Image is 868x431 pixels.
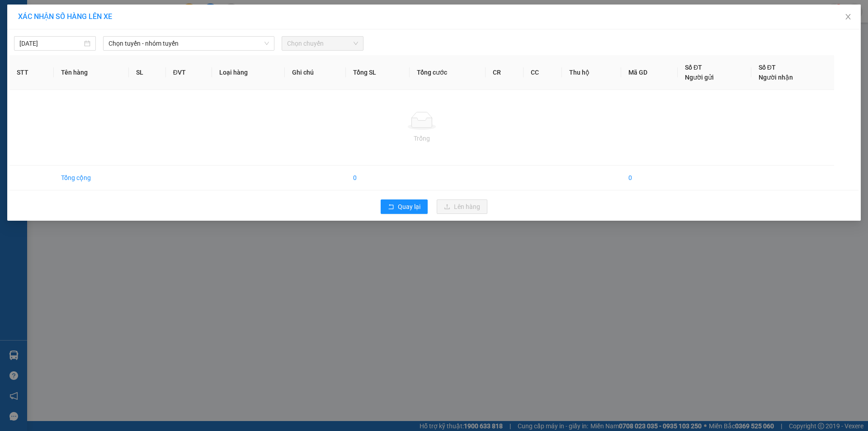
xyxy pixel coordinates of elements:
th: Thu hộ [562,55,621,90]
span: Số ĐT [685,64,702,71]
input: 13/10/2025 [19,38,82,48]
span: down [264,41,269,46]
th: CR [486,55,524,90]
span: Người nhận [759,74,793,81]
td: 0 [621,166,678,190]
span: Quay lại [398,202,420,212]
span: rollback [388,204,394,211]
button: rollbackQuay lại [381,199,428,214]
span: Số ĐT [759,64,776,71]
th: ĐVT [166,55,212,90]
th: Loại hàng [212,55,285,90]
span: Chọn chuyến [287,37,358,50]
th: STT [9,55,54,90]
th: SL [129,55,165,90]
td: 0 [346,166,410,190]
span: XÁC NHẬN SỐ HÀNG LÊN XE [18,12,112,21]
th: Tên hàng [54,55,129,90]
span: close [844,13,852,20]
div: Trống [17,133,827,143]
th: Tổng SL [346,55,410,90]
th: CC [524,55,562,90]
span: Người gửi [685,74,714,81]
th: Tổng cước [410,55,486,90]
th: Ghi chú [285,55,346,90]
span: Chọn tuyến - nhóm tuyến [108,37,269,50]
td: Tổng cộng [54,166,129,190]
th: Mã GD [621,55,678,90]
button: Close [835,5,861,30]
button: uploadLên hàng [437,199,487,214]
